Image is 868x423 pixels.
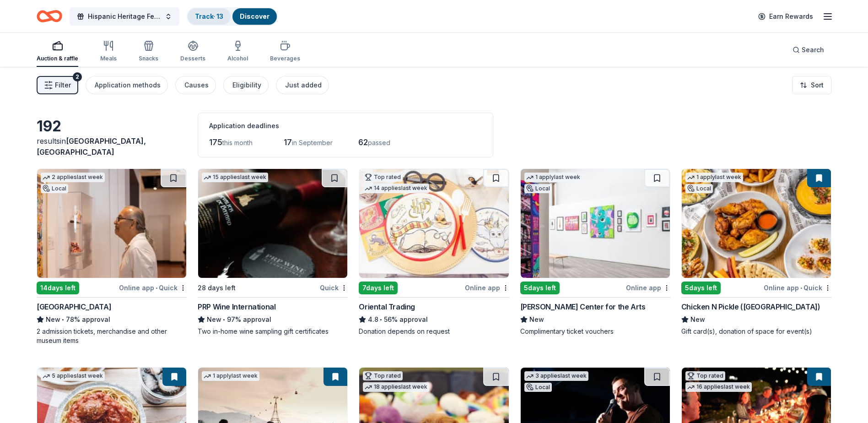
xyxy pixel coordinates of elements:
[521,169,670,278] img: Image for Chandler Center for the Arts
[62,316,64,323] span: •
[139,55,158,62] div: Snacks
[175,76,216,94] button: Causes
[209,120,482,131] div: Application deadlines
[764,282,831,293] div: Online app Quick
[232,80,261,91] div: Eligibility
[223,316,226,323] span: •
[685,371,725,380] div: Top rated
[222,139,253,146] span: this month
[520,301,646,312] div: [PERSON_NAME] Center for the Arts
[37,55,78,62] div: Auction & raffle
[359,301,415,312] div: Oriental Trading
[465,282,509,293] div: Online app
[46,314,60,325] span: New
[270,37,300,67] button: Beverages
[685,382,752,392] div: 16 applies last week
[524,371,588,381] div: 3 applies last week
[37,169,186,278] img: Image for Heard Museum
[359,282,398,294] div: 7 days left
[156,284,157,292] span: •
[380,316,383,323] span: •
[681,301,820,312] div: Chicken N Pickle ([GEOGRAPHIC_DATA])
[524,383,552,392] div: Local
[524,184,552,193] div: Local
[37,168,187,345] a: Image for Heard Museum2 applieslast weekLocal14days leftOnline app•Quick[GEOGRAPHIC_DATA]New•78% ...
[363,382,429,392] div: 18 applies last week
[785,41,831,59] button: Search
[37,301,111,312] div: [GEOGRAPHIC_DATA]
[187,7,278,26] button: Track· 13Discover
[363,184,429,193] div: 14 applies last week
[100,55,117,62] div: Meals
[195,12,223,20] a: Track· 13
[180,55,205,62] div: Desserts
[202,173,268,182] div: 15 applies last week
[41,173,105,182] div: 2 applies last week
[202,371,259,381] div: 1 apply last week
[227,55,248,62] div: Alcohol
[520,282,560,294] div: 5 days left
[180,37,205,67] button: Desserts
[524,173,582,182] div: 1 apply last week
[681,168,831,336] a: Image for Chicken N Pickle (Glendale)1 applylast weekLocal5days leftOnline app•QuickChicken N Pic...
[520,327,670,336] div: Complimentary ticket vouchers
[209,137,222,147] span: 175
[682,169,831,278] img: Image for Chicken N Pickle (Glendale)
[358,137,368,147] span: 62
[292,139,333,146] span: in September
[95,80,161,91] div: Application methods
[368,314,378,325] span: 4.8
[184,80,209,91] div: Causes
[37,136,146,157] span: [GEOGRAPHIC_DATA], [GEOGRAPHIC_DATA]
[41,184,68,193] div: Local
[37,5,62,27] a: Home
[276,76,329,94] button: Just added
[37,37,78,67] button: Auction & raffle
[359,314,509,325] div: 56% approval
[626,282,670,293] div: Online app
[198,314,348,325] div: 97% approval
[73,72,82,81] div: 2
[792,76,831,94] button: Sort
[55,80,71,91] span: Filter
[753,8,819,25] a: Earn Rewards
[139,37,158,67] button: Snacks
[70,7,179,26] button: Hispanic Heritage Festival - Si Se Puede!
[100,37,117,67] button: Meals
[802,44,824,55] span: Search
[811,80,824,91] span: Sort
[37,76,78,94] button: Filter2
[359,327,509,336] div: Donation depends on request
[37,117,187,136] div: 192
[529,314,544,325] span: New
[363,371,403,380] div: Top rated
[690,314,705,325] span: New
[198,168,348,336] a: Image for PRP Wine International15 applieslast week28 days leftQuickPRP Wine InternationalNew•97%...
[359,168,509,336] a: Image for Oriental TradingTop rated14 applieslast week7days leftOnline appOriental Trading4.8•56%...
[240,12,270,20] a: Discover
[270,55,300,62] div: Beverages
[86,76,168,94] button: Application methods
[37,327,187,345] div: 2 admission tickets, merchandise and other museum items
[41,371,105,381] div: 5 applies last week
[198,169,347,278] img: Image for PRP Wine International
[227,37,248,67] button: Alcohol
[520,168,670,336] a: Image for Chandler Center for the Arts1 applylast weekLocal5days leftOnline app[PERSON_NAME] Cent...
[284,137,292,147] span: 17
[320,282,348,293] div: Quick
[198,301,275,312] div: PRP Wine International
[207,314,221,325] span: New
[37,136,146,157] span: in
[363,173,403,182] div: Top rated
[685,184,713,193] div: Local
[681,282,721,294] div: 5 days left
[800,284,802,292] span: •
[681,327,831,336] div: Gift card(s), donation of space for event(s)
[119,282,187,293] div: Online app Quick
[368,139,390,146] span: passed
[37,282,79,294] div: 14 days left
[285,80,322,91] div: Just added
[223,76,269,94] button: Eligibility
[198,327,348,336] div: Two in-home wine sampling gift certificates
[88,11,161,22] span: Hispanic Heritage Festival - Si Se Puede!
